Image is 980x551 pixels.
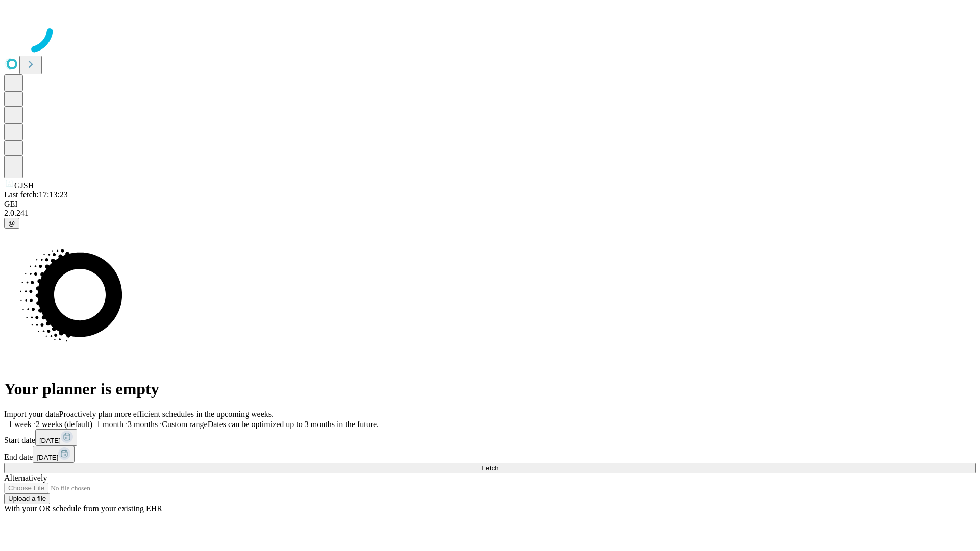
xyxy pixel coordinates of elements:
[4,429,976,446] div: Start date
[128,420,158,429] span: 3 months
[4,190,68,199] span: Last fetch: 17:13:23
[208,420,379,429] span: Dates can be optimized up to 3 months in the future.
[39,437,61,444] span: [DATE]
[37,454,58,461] span: [DATE]
[4,473,47,482] span: Alternatively
[8,219,15,227] span: @
[4,380,976,398] h1: Your planner is empty
[36,420,92,429] span: 2 weeks (default)
[481,464,498,472] span: Fetch
[4,446,976,463] div: End date
[59,410,274,418] span: Proactively plan more efficient schedules in the upcoming weeks.
[4,209,976,218] div: 2.0.241
[4,504,162,513] span: With your OR schedule from your existing EHR
[4,218,19,229] button: @
[4,199,976,209] div: GEI
[4,493,50,504] button: Upload a file
[4,410,59,418] span: Import your data
[8,420,32,429] span: 1 week
[14,181,34,190] span: GJSH
[33,446,75,463] button: [DATE]
[96,420,124,429] span: 1 month
[4,463,976,473] button: Fetch
[35,429,77,446] button: [DATE]
[162,420,207,429] span: Custom range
